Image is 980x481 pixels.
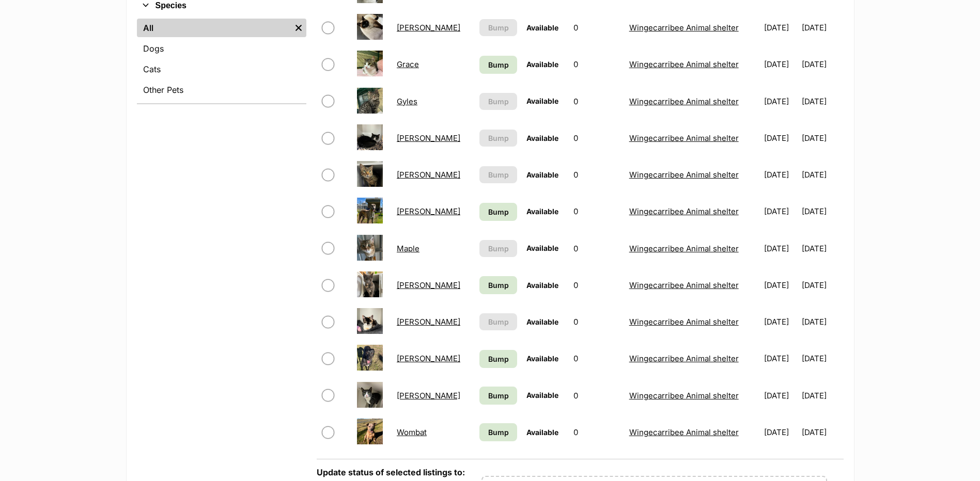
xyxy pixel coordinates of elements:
[569,194,624,229] td: 0
[397,23,460,33] a: [PERSON_NAME]
[760,304,801,340] td: [DATE]
[569,341,624,376] td: 0
[137,60,306,78] a: Cats
[397,427,427,437] a: Wombat
[526,281,558,290] span: Available
[569,157,624,193] td: 0
[479,166,517,183] button: Bump
[760,120,801,156] td: [DATE]
[629,23,739,33] a: Wingecarribee Animal shelter
[526,23,558,32] span: Available
[479,240,517,257] button: Bump
[629,391,739,400] a: Wingecarribee Animal shelter
[397,280,460,290] a: [PERSON_NAME]
[397,354,460,363] a: [PERSON_NAME]
[629,97,739,106] a: Wingecarribee Animal shelter
[488,59,509,70] span: Bump
[802,157,843,193] td: [DATE]
[479,350,517,368] a: Bump
[488,427,509,438] span: Bump
[569,46,624,82] td: 0
[629,244,739,253] a: Wingecarribee Animal shelter
[488,354,509,364] span: Bump
[526,391,558,399] span: Available
[802,46,843,82] td: [DATE]
[629,427,739,437] a: Wingecarribee Animal shelter
[569,378,624,413] td: 0
[488,96,509,107] span: Bump
[526,97,558,105] span: Available
[137,19,291,37] a: All
[479,56,517,74] a: Bump
[488,169,509,180] span: Bump
[488,390,509,401] span: Bump
[397,317,460,327] a: [PERSON_NAME]
[802,304,843,340] td: [DATE]
[569,231,624,266] td: 0
[317,467,465,477] label: Update status of selected listings to:
[526,428,558,437] span: Available
[629,133,739,143] a: Wingecarribee Animal shelter
[569,304,624,340] td: 0
[802,194,843,229] td: [DATE]
[291,19,306,37] a: Remove filter
[629,317,739,327] a: Wingecarribee Animal shelter
[526,134,558,142] span: Available
[397,97,417,106] a: Gyles
[488,133,509,143] span: Bump
[802,378,843,413] td: [DATE]
[569,267,624,303] td: 0
[526,354,558,363] span: Available
[488,22,509,33] span: Bump
[760,231,801,266] td: [DATE]
[397,244,419,253] a: Maple
[760,414,801,450] td: [DATE]
[479,387,517,405] a: Bump
[802,120,843,156] td: [DATE]
[760,84,801,119] td: [DATE]
[488,316,509,327] span: Bump
[802,231,843,266] td: [DATE]
[137,81,306,99] a: Other Pets
[479,313,517,330] button: Bump
[629,206,739,216] a: Wingecarribee Animal shelter
[569,84,624,119] td: 0
[802,341,843,376] td: [DATE]
[526,207,558,216] span: Available
[137,17,306,103] div: Species
[479,130,517,147] button: Bump
[397,170,460,180] a: [PERSON_NAME]
[479,276,517,294] a: Bump
[479,19,517,36] button: Bump
[629,59,739,69] a: Wingecarribee Animal shelter
[760,157,801,193] td: [DATE]
[488,243,509,254] span: Bump
[760,378,801,413] td: [DATE]
[526,317,558,326] span: Available
[760,267,801,303] td: [DATE]
[802,10,843,45] td: [DATE]
[397,133,460,143] a: [PERSON_NAME]
[760,194,801,229] td: [DATE]
[526,60,558,69] span: Available
[397,391,460,400] a: [PERSON_NAME]
[569,120,624,156] td: 0
[526,170,558,179] span: Available
[629,170,739,180] a: Wingecarribee Animal shelter
[479,93,517,110] button: Bump
[760,341,801,376] td: [DATE]
[802,267,843,303] td: [DATE]
[760,46,801,82] td: [DATE]
[397,206,460,216] a: [PERSON_NAME]
[397,59,419,69] a: Grace
[629,354,739,363] a: Wingecarribee Animal shelter
[569,414,624,450] td: 0
[569,10,624,45] td: 0
[137,39,306,58] a: Dogs
[802,84,843,119] td: [DATE]
[760,10,801,45] td: [DATE]
[802,414,843,450] td: [DATE]
[479,203,517,221] a: Bump
[488,206,509,217] span: Bump
[629,280,739,290] a: Wingecarribee Animal shelter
